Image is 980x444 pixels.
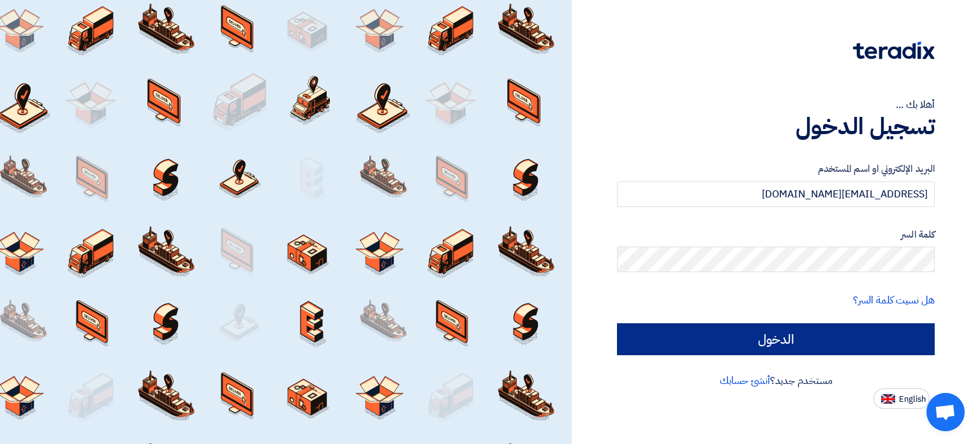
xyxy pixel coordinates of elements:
img: Teradix logo [853,42,935,59]
a: أنشئ حسابك [720,373,770,388]
h1: تسجيل الدخول [617,112,935,141]
label: البريد الإلكتروني او اسم المستخدم [617,162,935,176]
input: الدخول [617,323,935,355]
a: هل نسيت كلمة السر؟ [853,293,935,308]
input: أدخل بريد العمل الإلكتروني او اسم المستخدم الخاص بك ... [617,181,935,207]
label: كلمة السر [617,227,935,242]
div: مستخدم جديد؟ [617,373,935,388]
img: en-US.png [881,394,895,404]
span: English [899,395,926,404]
div: أهلا بك ... [617,97,935,112]
div: دردشة مفتوحة [926,393,965,431]
button: English [873,388,930,409]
